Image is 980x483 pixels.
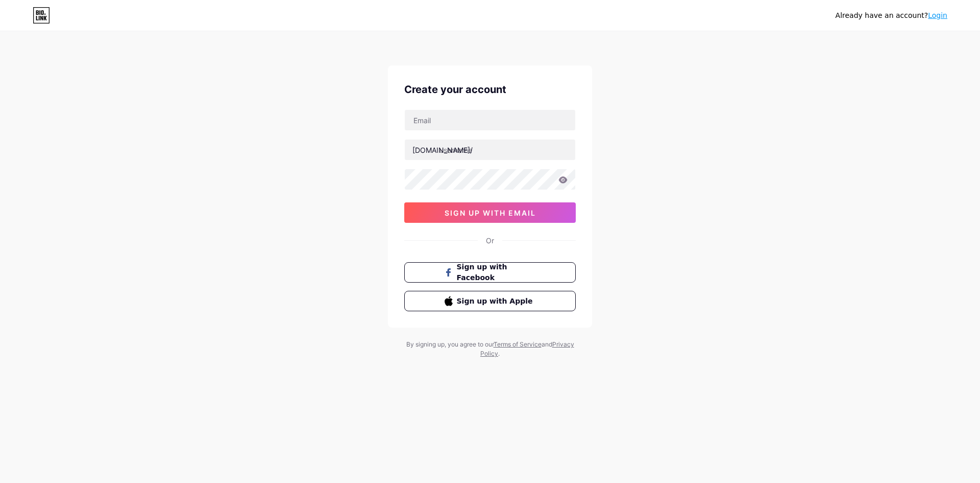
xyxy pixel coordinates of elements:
span: Sign up with Facebook [457,262,536,283]
span: Sign up with Apple [457,296,536,307]
input: Email [405,110,575,130]
a: Terms of Service [494,340,542,348]
button: Sign up with Apple [404,291,576,311]
div: Already have an account? [836,10,947,21]
div: Or [486,235,494,246]
input: username [405,140,575,160]
div: By signing up, you agree to our and . [403,340,577,358]
button: Sign up with Facebook [404,262,576,283]
a: Login [928,11,947,19]
div: Create your account [404,82,576,97]
div: [DOMAIN_NAME]/ [412,145,473,155]
button: sign up with email [404,202,576,223]
span: sign up with email [445,209,536,217]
